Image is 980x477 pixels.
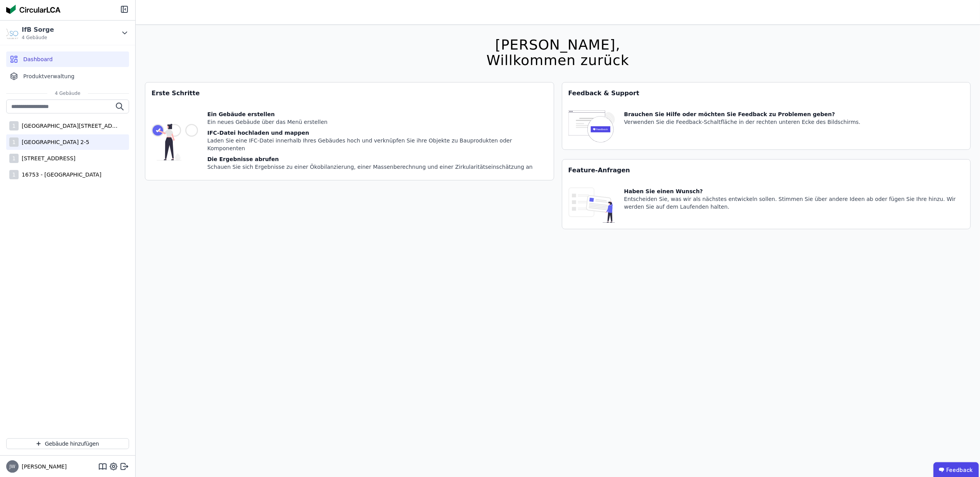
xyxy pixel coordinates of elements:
[23,72,74,80] span: Produktverwaltung
[207,118,548,126] div: Ein neues Gebäude über das Menü erstellen
[624,110,861,118] div: Brauchen Sie Hilfe oder möchten Sie Feedback zu Problemen geben?
[486,53,629,68] div: Willkommen zurück
[19,122,119,130] div: [GEOGRAPHIC_DATA][STREET_ADDRESS]
[22,25,54,34] div: IfB Sorge
[9,137,19,147] div: 1
[562,160,971,181] div: Feature-Anfragen
[19,463,67,470] span: [PERSON_NAME]
[568,110,615,143] img: feedback-icon-HCTs5lye.svg
[624,195,964,211] div: Entscheiden Sie, was wir als nächstes entwickeln sollen. Stimmen Sie über andere Ideen ab oder fü...
[568,187,615,223] img: feature_request_tile-UiXE1qGU.svg
[22,34,54,41] span: 4 Gebäude
[562,82,971,104] div: Feedback & Support
[47,90,88,96] span: 4 Gebäude
[145,82,554,104] div: Erste Schritte
[624,187,964,195] div: Haben Sie einen Wunsch?
[6,5,60,14] img: Concular
[207,137,548,152] div: Laden Sie eine IFC-Datei innerhalb Ihres Gebäudes hoch und verknüpfen Sie ihre Objekte zu Bauprod...
[19,171,102,178] div: 16753 - [GEOGRAPHIC_DATA]
[207,163,548,171] div: Schauen Sie sich Ergebnisse zu einer Ökobilanzierung, einer Massenberechnung und einer Zirkularit...
[207,155,548,163] div: Die Ergebnisse abrufen
[9,154,19,163] div: 1
[23,55,53,63] span: Dashboard
[9,464,15,469] span: JW
[152,110,198,174] img: getting_started_tile-DrF_GRSv.svg
[6,27,19,39] img: IfB Sorge
[6,438,129,449] button: Gebäude hinzufügen
[207,129,548,137] div: IFC-Datei hochladen und mappen
[207,110,548,118] div: Ein Gebäude erstellen
[9,121,19,130] div: 1
[19,138,89,146] div: [GEOGRAPHIC_DATA] 2-5
[486,37,629,53] div: [PERSON_NAME],
[624,118,861,126] div: Verwenden Sie die Feedback-Schaltfläche in der rechten unteren Ecke des Bildschirms.
[19,154,76,162] div: [STREET_ADDRESS]
[9,170,19,179] div: 1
